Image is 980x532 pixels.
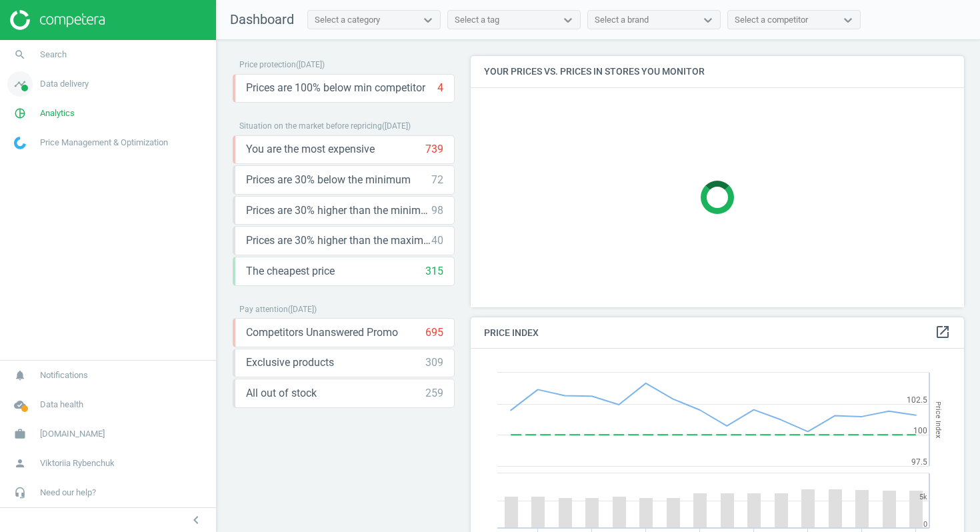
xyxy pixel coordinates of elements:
[246,355,334,370] span: Exclusive products
[7,71,33,97] i: timeline
[911,457,927,467] text: 97.5
[246,386,317,401] span: All out of stock
[7,480,33,505] i: headset_mic
[40,428,105,440] span: [DOMAIN_NAME]
[431,173,443,187] div: 72
[471,317,964,349] h4: Price Index
[40,487,96,499] span: Need our help?
[382,121,411,131] span: ( [DATE] )
[246,233,431,248] span: Prices are 30% higher than the maximal
[40,457,115,469] span: Viktoriia Rybenchuk
[923,520,927,529] text: 0
[7,421,33,447] i: work
[425,325,443,340] div: 695
[239,121,382,131] span: Situation on the market before repricing
[10,10,105,30] img: ajHJNr6hYgQAAAAASUVORK5CYII=
[246,173,411,187] span: Prices are 30% below the minimum
[913,426,927,435] text: 100
[907,395,927,405] text: 102.5
[935,324,951,340] i: open_in_new
[425,386,443,401] div: 259
[288,305,317,314] span: ( [DATE] )
[7,392,33,417] i: cloud_done
[230,11,294,27] span: Dashboard
[934,401,943,438] tspan: Price Index
[40,78,89,90] span: Data delivery
[239,305,288,314] span: Pay attention
[246,203,431,218] span: Prices are 30% higher than the minimum
[14,137,26,149] img: wGWNvw8QSZomAAAAABJRU5ErkJggg==
[246,81,425,95] span: Prices are 100% below min competitor
[246,264,335,279] span: The cheapest price
[431,203,443,218] div: 98
[315,14,380,26] div: Select a category
[7,363,33,388] i: notifications
[40,369,88,381] span: Notifications
[40,107,75,119] span: Analytics
[40,137,168,149] span: Price Management & Optimization
[7,42,33,67] i: search
[919,493,927,501] text: 5k
[7,101,33,126] i: pie_chart_outlined
[246,142,375,157] span: You are the most expensive
[40,49,67,61] span: Search
[239,60,296,69] span: Price protection
[425,264,443,279] div: 315
[296,60,325,69] span: ( [DATE] )
[188,512,204,528] i: chevron_left
[935,324,951,341] a: open_in_new
[471,56,964,87] h4: Your prices vs. prices in stores you monitor
[40,399,83,411] span: Data health
[425,142,443,157] div: 739
[431,233,443,248] div: 40
[595,14,649,26] div: Select a brand
[735,14,808,26] div: Select a competitor
[246,325,398,340] span: Competitors Unanswered Promo
[179,511,213,529] button: chevron_left
[437,81,443,95] div: 4
[455,14,499,26] div: Select a tag
[7,451,33,476] i: person
[425,355,443,370] div: 309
